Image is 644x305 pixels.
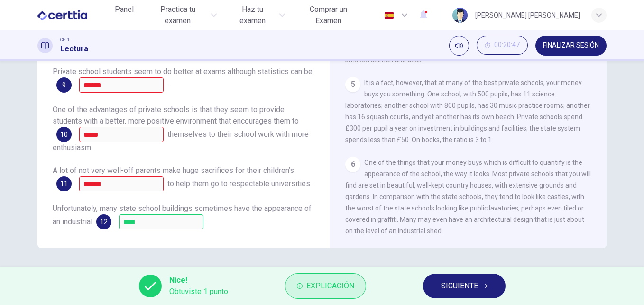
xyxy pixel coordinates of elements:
[535,36,607,56] button: FINALIZAR SESIÓN
[143,1,221,29] button: Practica tu examen
[285,273,366,299] button: Explicación
[79,127,164,142] input: apply
[147,4,209,27] span: Practica tu examen
[60,43,88,55] h1: Lectura
[494,41,520,49] span: 00:20:47
[345,157,360,172] div: 6
[37,6,109,25] a: CERTTIA logo
[109,1,139,18] button: Panel
[543,42,599,49] span: FINALIZAR SESIÓN
[79,77,164,93] input: deceptive
[452,8,468,23] img: Profile picture
[296,4,360,27] span: Comprar un Examen
[53,67,313,76] span: Private school students seem to do better at exams although statistics can be
[167,80,169,89] span: .
[169,275,228,286] span: Nice!
[228,4,276,27] span: Haz tu examen
[423,274,506,298] button: SIGUIENTE
[79,176,164,191] input: schooling
[383,12,395,19] img: es
[477,36,528,56] div: Ocultar
[53,204,312,226] span: Unfortunately, many state school buildings sometimes have the appearance of an industrial
[167,179,312,188] span: to help them go to respectable universities.
[169,286,228,297] span: Obtuviste 1 punto
[477,36,528,55] button: 00:20:47
[109,1,139,29] a: Panel
[293,1,364,29] button: Comprar un Examen
[100,219,108,225] span: 12
[60,181,68,187] span: 11
[37,6,87,25] img: CERTTIA logo
[62,82,66,88] span: 9
[207,217,209,226] span: .
[119,214,203,229] input: shed
[115,4,134,15] span: Panel
[345,77,360,92] div: 5
[449,36,469,56] div: Silenciar
[53,130,309,152] span: themselves to their school work with more enthusiasm.
[306,279,354,293] span: Explicación
[475,10,580,21] div: [PERSON_NAME] [PERSON_NAME]
[60,131,68,138] span: 10
[441,279,478,293] span: SIGUIENTE
[60,37,70,43] span: CET1
[53,105,299,125] span: One of the advantages of private schools is that they seem to provide students with a better, mor...
[224,1,288,29] button: Haz tu examen
[345,159,591,235] span: One of the things that your money buys which is difficult to quantify is the appearance of the sc...
[53,166,294,175] span: A lot of not very well-off parents make huge sacrifices for their children’s
[345,79,590,143] span: It is a fact, however, that at many of the best private schools, your money buys you something. O...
